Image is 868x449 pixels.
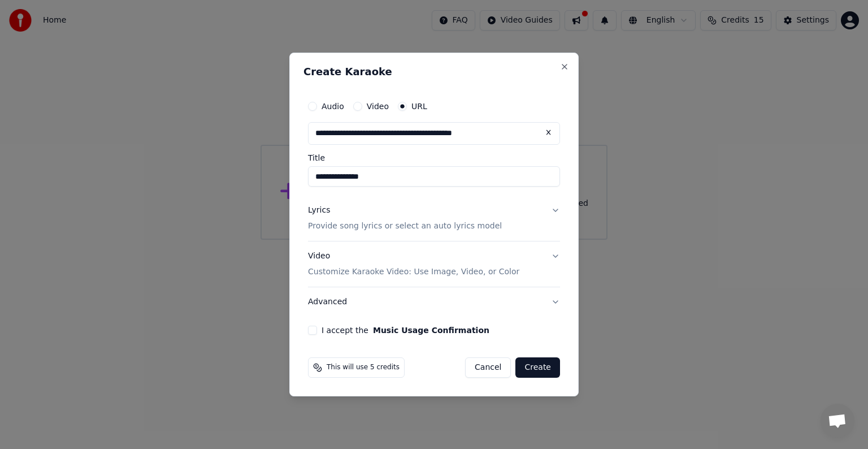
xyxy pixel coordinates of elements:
button: Cancel [465,357,511,378]
div: Lyrics [308,205,330,216]
label: Title [308,154,560,162]
div: Video [308,251,519,278]
button: Create [515,357,560,378]
button: LyricsProvide song lyrics or select an auto lyrics model [308,196,560,241]
h2: Create Karaoke [303,67,565,77]
button: Advanced [308,287,560,317]
p: Customize Karaoke Video: Use Image, Video, or Color [308,266,519,278]
label: Video [367,102,389,110]
button: I accept the [373,326,489,334]
span: This will use 5 credits [327,363,400,372]
p: Provide song lyrics or select an auto lyrics model [308,221,502,232]
label: I accept the [322,326,489,334]
button: VideoCustomize Karaoke Video: Use Image, Video, or Color [308,241,560,287]
label: URL [411,102,427,110]
label: Audio [322,102,344,110]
